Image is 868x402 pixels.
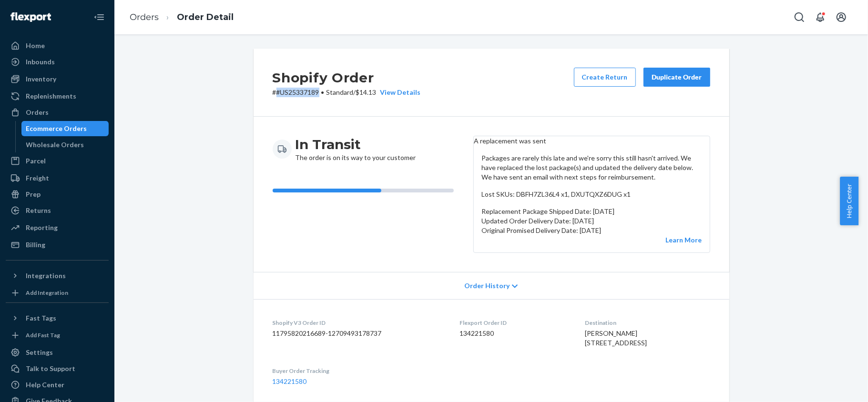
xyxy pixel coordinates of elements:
p: Lost SKUs: DBFH7ZL36L4 x1, DXUTQXZ6DUG x1 [481,190,702,199]
a: Ecommerce Orders [21,121,109,136]
div: Wholesale Orders [26,140,84,150]
a: Settings [6,345,109,360]
p: Original Promised Delivery Date: [DATE] [481,226,702,235]
div: Add Fast Tag [26,331,60,339]
a: Orders [6,105,109,120]
div: Inventory [26,74,56,84]
a: Home [6,38,109,53]
div: The order is on its way to your customer [296,136,416,162]
button: Create Return [574,68,636,87]
dt: Buyer Order Tracking [273,367,445,375]
dt: Flexport Order ID [460,319,570,327]
dt: Shopify V3 Order ID [273,319,445,327]
h2: Shopify Order [273,68,421,88]
a: Prep [6,187,109,202]
button: Open account menu [832,8,851,27]
div: Parcel [26,156,46,166]
button: Close Navigation [90,8,109,27]
div: Fast Tags [26,313,56,323]
div: Add Integration [26,289,68,297]
div: Talk to Support [26,364,75,373]
dd: 134221580 [460,329,570,338]
a: Billing [6,237,109,252]
button: View Details [377,88,421,97]
ol: breadcrumbs [122,3,241,31]
p: Replacement Package Shipped Date: [DATE] [481,207,702,216]
dd: 11795820216689-12709493178737 [273,329,445,338]
a: Add Integration [6,287,109,299]
a: Wholesale Orders [21,137,109,152]
a: Add Fast Tag [6,330,109,341]
div: Duplicate Order [652,72,702,82]
div: Returns [26,206,51,215]
dt: Destination [585,319,710,327]
div: Prep [26,190,41,199]
div: Home [26,41,45,50]
a: Help Center [6,377,109,392]
div: Replenishments [26,91,76,101]
header: A replacement was sent [474,136,710,146]
a: Orders [130,12,159,22]
div: Orders [26,108,49,117]
a: Order Detail [177,12,234,22]
div: Settings [26,348,53,357]
button: Open notifications [811,8,830,27]
a: Returns [6,203,109,218]
div: Inbounds [26,57,55,67]
a: Talk to Support [6,361,109,376]
a: Inventory [6,71,109,87]
button: Fast Tags [6,311,109,326]
h3: In Transit [296,136,416,153]
span: [PERSON_NAME] [STREET_ADDRESS] [585,329,647,347]
span: Order History [464,281,510,291]
a: Learn More [666,236,702,244]
span: • [321,88,325,96]
a: Inbounds [6,54,109,70]
a: Replenishments [6,89,109,104]
button: Open Search Box [790,8,809,27]
div: Help Center [26,380,64,390]
button: Integrations [6,268,109,283]
div: Ecommerce Orders [26,124,87,133]
a: Parcel [6,153,109,169]
div: Freight [26,173,49,183]
a: Freight [6,171,109,186]
div: Billing [26,240,45,250]
div: Reporting [26,223,58,232]
div: Integrations [26,271,66,281]
p: Updated Order Delivery Date: [DATE] [481,216,702,226]
a: 134221580 [273,377,307,385]
p: Packages are rarely this late and we're sorry this still hasn't arrived. We have replaced the los... [481,153,702,182]
button: Help Center [840,177,858,225]
span: Standard [327,88,354,96]
a: Reporting [6,220,109,235]
p: # #US25337189 / $14.13 [273,88,421,97]
button: Duplicate Order [643,68,710,87]
img: Flexport logo [10,12,51,22]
